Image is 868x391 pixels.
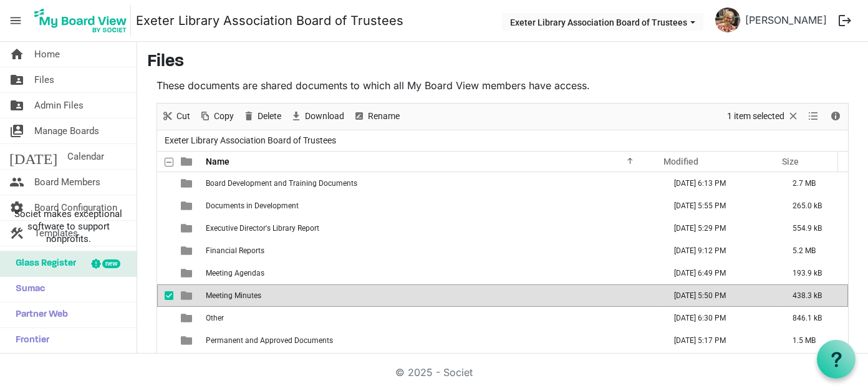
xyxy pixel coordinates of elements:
td: Other is template cell column header Name [202,307,661,329]
td: checkbox [157,172,173,195]
div: Cut [157,104,195,130]
button: Delete [240,109,283,124]
td: August 28, 2025 6:49 PM column header Modified [661,262,779,284]
span: Cut [175,109,191,124]
td: August 12, 2025 5:17 PM column header Modified [661,329,779,352]
button: Copy [196,109,236,124]
td: checkbox [157,195,173,217]
td: is template cell column header type [173,307,202,329]
td: Executive Director's Library Report is template cell column header Name [202,217,661,239]
td: is template cell column header type [173,195,202,217]
span: people [9,170,24,195]
td: is template cell column header type [173,262,202,284]
td: is template cell column header type [173,284,202,307]
span: Board Development and Training Documents [206,179,357,188]
td: is template cell column header type [173,352,202,374]
div: View [804,104,825,130]
td: May 15, 2025 6:13 PM column header Modified [661,172,779,195]
button: Exeter Library Association Board of Trustees dropdownbutton [502,13,703,31]
span: Board Configuration [34,195,117,220]
td: September 08, 2025 5:50 PM column header Modified [661,284,779,307]
td: is template cell column header type [173,172,202,195]
h3: Files [147,52,858,73]
button: Rename [350,109,402,124]
td: 2.7 MB is template cell column header Size [779,172,848,195]
td: Meeting Minutes is template cell column header Name [202,284,661,307]
a: My Board View Logo [31,5,136,36]
td: September 08, 2025 5:29 PM column header Modified [661,217,779,239]
div: Delete [238,104,286,130]
span: Admin Files [34,93,84,118]
span: Frontier [9,328,49,353]
div: Clear selection [723,104,804,130]
div: Copy [195,104,238,130]
span: home [9,42,24,67]
span: Permanent and Approved Documents [206,336,333,345]
span: folder_shared [9,67,24,92]
span: Societ makes exceptional software to support nonprofits. [6,208,131,245]
button: Details [827,109,844,124]
span: Delete [256,109,282,124]
td: Financial Reports is template cell column header Name [202,239,661,262]
td: checkbox [157,262,173,284]
td: 193.9 kB is template cell column header Size [779,262,848,284]
div: new [102,259,120,268]
td: checkbox [157,217,173,239]
td: 846.1 kB is template cell column header Size [779,307,848,329]
img: oiUq6S1lSyLOqxOgPlXYhI3g0FYm13iA4qhAgY5oJQiVQn4Ddg2A9SORYVWq4Lz4pb3-biMLU3tKDRk10OVDzQ_thumb.png [715,7,740,32]
td: Permanent and Approved Documents is template cell column header Name [202,329,661,352]
div: Rename [349,104,404,130]
td: 5.2 MB is template cell column header Size [779,239,848,262]
span: switch_account [9,118,24,143]
td: checkbox [157,307,173,329]
span: Name [206,157,229,167]
td: September 08, 2025 6:30 PM column header Modified [661,307,779,329]
span: Size [782,157,799,167]
td: checkbox [157,284,173,307]
a: [PERSON_NAME] [740,7,832,32]
div: Download [286,104,349,130]
td: is template cell column header type [173,239,202,262]
td: is template cell column header type [173,217,202,239]
td: checkbox [157,352,173,374]
td: Policies is template cell column header Name [202,352,661,374]
span: Files [34,67,54,92]
span: Rename [367,109,401,124]
span: [DATE] [9,144,57,169]
td: 1.3 MB is template cell column header Size [779,352,848,374]
td: 1.5 MB is template cell column header Size [779,329,848,352]
span: folder_shared [9,93,24,118]
td: Meeting Agendas is template cell column header Name [202,262,661,284]
td: 554.9 kB is template cell column header Size [779,217,848,239]
td: 265.0 kB is template cell column header Size [779,195,848,217]
span: Partner Web [9,302,68,327]
td: July 09, 2025 5:55 PM column header Modified [661,195,779,217]
span: 1 item selected [726,109,786,124]
td: September 08, 2025 5:11 PM column header Modified [661,352,779,374]
span: menu [4,9,27,32]
span: Board Members [34,170,100,195]
button: logout [832,7,858,34]
p: These documents are shared documents to which all My Board View members have access. [157,78,849,93]
td: Documents in Development is template cell column header Name [202,195,661,217]
span: Documents in Development [206,201,299,210]
span: Financial Reports [206,246,264,255]
a: Exeter Library Association Board of Trustees [136,8,403,33]
span: Meeting Minutes [206,291,261,300]
td: 438.3 kB is template cell column header Size [779,284,848,307]
button: View dropdownbutton [806,109,821,124]
div: Details [825,104,846,130]
button: Selection [725,109,801,124]
td: is template cell column header type [173,329,202,352]
span: Copy [213,109,235,124]
span: Sumac [9,277,45,302]
td: September 07, 2025 9:12 PM column header Modified [661,239,779,262]
button: Cut [159,109,192,124]
button: Download [287,109,346,124]
span: Exeter Library Association Board of Trustees [162,133,339,148]
a: © 2025 - Societ [395,366,473,379]
span: settings [9,195,24,220]
span: Download [304,109,345,124]
img: My Board View Logo [31,5,131,36]
span: Modified [663,157,698,167]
